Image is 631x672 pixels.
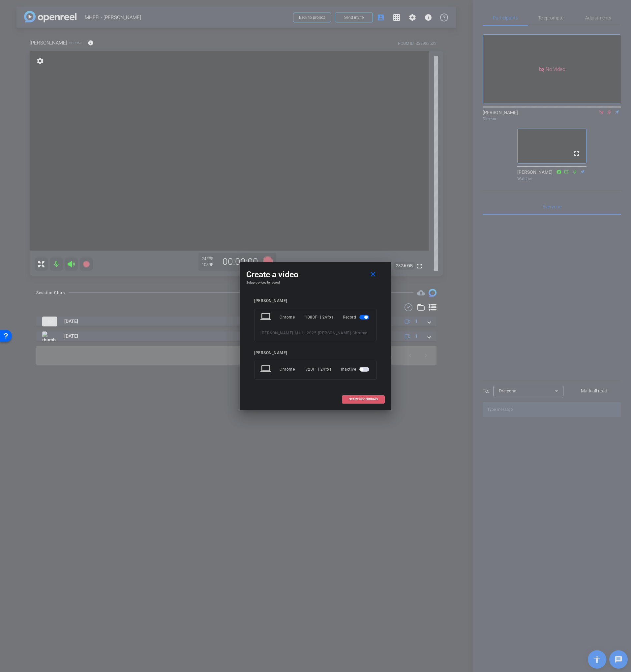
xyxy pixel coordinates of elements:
[254,298,377,303] div: [PERSON_NAME]
[295,331,316,335] span: MHI - 2025
[343,311,371,323] div: Record
[246,281,385,285] h4: Setup devices to record
[246,269,385,281] div: Create a video
[352,331,367,335] span: Chrome
[306,363,332,375] div: 720P | 24fps
[280,363,306,375] div: Chrome
[369,270,377,279] mat-icon: close
[349,398,378,401] span: START RECORDING
[280,311,305,323] div: Chrome
[305,311,333,323] div: 1080P | 24fps
[316,331,318,335] span: -
[260,363,272,375] mat-icon: laptop
[318,331,351,335] span: [PERSON_NAME]
[260,331,293,335] span: [PERSON_NAME]
[293,331,295,335] span: -
[341,363,371,375] div: Inactive
[351,331,352,335] span: -
[260,311,272,323] mat-icon: laptop
[342,395,385,404] button: START RECORDING
[254,351,377,355] div: [PERSON_NAME]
